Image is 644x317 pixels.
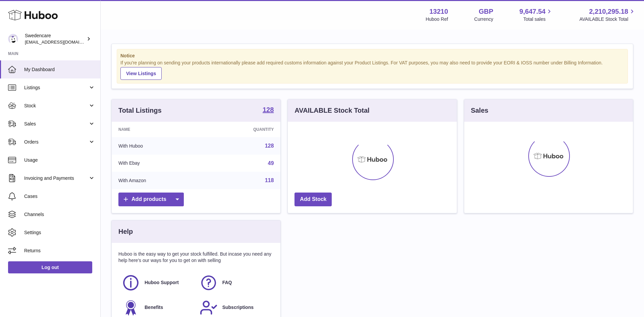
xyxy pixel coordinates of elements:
a: View Listings [120,67,162,80]
th: Quantity [204,122,280,137]
h3: Sales [471,106,488,115]
span: 9,647.54 [520,7,546,16]
span: Sales [24,121,88,127]
div: Currency [474,16,493,22]
a: 128 [265,143,274,149]
span: Subscriptions [222,304,254,311]
span: FAQ [222,279,232,286]
span: Total sales [523,16,553,22]
span: Orders [24,139,88,145]
span: My Dashboard [24,66,95,73]
a: Log out [8,261,92,273]
span: Listings [24,85,88,91]
div: If you're planning on sending your products internationally please add required customs informati... [120,60,624,80]
td: With Amazon [112,172,204,189]
div: Swedencare [25,33,85,45]
span: Settings [24,229,95,236]
a: FAQ [200,274,271,292]
h3: Help [118,227,133,236]
span: Cases [24,193,95,200]
p: Huboo is the easy way to get your stock fulfilled. But incase you need any help here's our ways f... [118,251,274,264]
span: Channels [24,211,95,218]
a: Add Stock [294,193,332,206]
span: Benefits [145,304,163,311]
span: AVAILABLE Stock Total [579,16,636,22]
span: Returns [24,248,95,254]
strong: 128 [263,106,274,113]
a: 118 [265,177,274,183]
span: [EMAIL_ADDRESS][DOMAIN_NAME] [25,39,99,45]
h3: Total Listings [118,106,162,115]
strong: Notice [120,53,624,59]
a: 128 [263,106,274,114]
span: Invoicing and Payments [24,175,88,181]
span: Usage [24,157,95,163]
img: internalAdmin-13210@internal.huboo.com [8,34,18,44]
a: 2,210,295.18 AVAILABLE Stock Total [579,7,636,22]
h3: AVAILABLE Stock Total [294,106,369,115]
td: With Ebay [112,155,204,172]
th: Name [112,122,204,137]
td: With Huboo [112,137,204,155]
span: Huboo Support [145,279,179,286]
a: 9,647.54 Total sales [520,7,553,22]
a: Huboo Support [122,274,193,292]
a: 49 [268,160,274,166]
a: Subscriptions [200,299,271,317]
a: Benefits [122,299,193,317]
strong: 13210 [429,7,448,16]
a: Add products [118,193,184,206]
div: Huboo Ref [426,16,448,22]
strong: GBP [479,7,493,16]
span: Stock [24,103,88,109]
span: 2,210,295.18 [589,7,628,16]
